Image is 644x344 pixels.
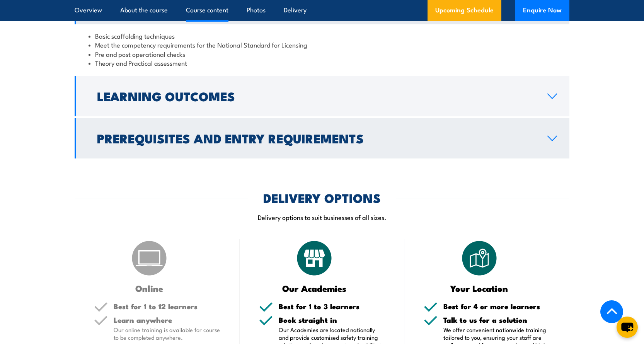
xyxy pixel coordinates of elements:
h3: Our Academies [259,284,370,293]
h5: Book straight in [279,316,385,324]
p: Delivery options to suit businesses of all sizes. [75,213,569,221]
h2: Learning Outcomes [97,90,535,101]
h5: Best for 4 or more learners [443,303,550,310]
h2: Prerequisites and Entry Requirements [97,133,535,143]
li: Basic scaffolding techniques [89,31,555,40]
h3: Your Location [424,284,535,293]
li: Theory and Practical assessment [89,58,555,67]
li: Pre and post operational checks [89,49,555,58]
a: Prerequisites and Entry Requirements [75,118,569,158]
h2: DELIVERY OPTIONS [263,192,381,203]
li: Meet the competency requirements for the National Standard for Licensing [89,40,555,49]
button: chat-button [617,317,638,338]
p: Our online training is available for course to be completed anywhere. [114,326,220,341]
h5: Best for 1 to 3 learners [279,303,385,310]
h5: Learn anywhere [114,316,220,324]
a: Learning Outcomes [75,76,569,116]
h3: Online [94,284,205,293]
h5: Best for 1 to 12 learners [114,303,220,310]
h5: Talk to us for a solution [443,316,550,324]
